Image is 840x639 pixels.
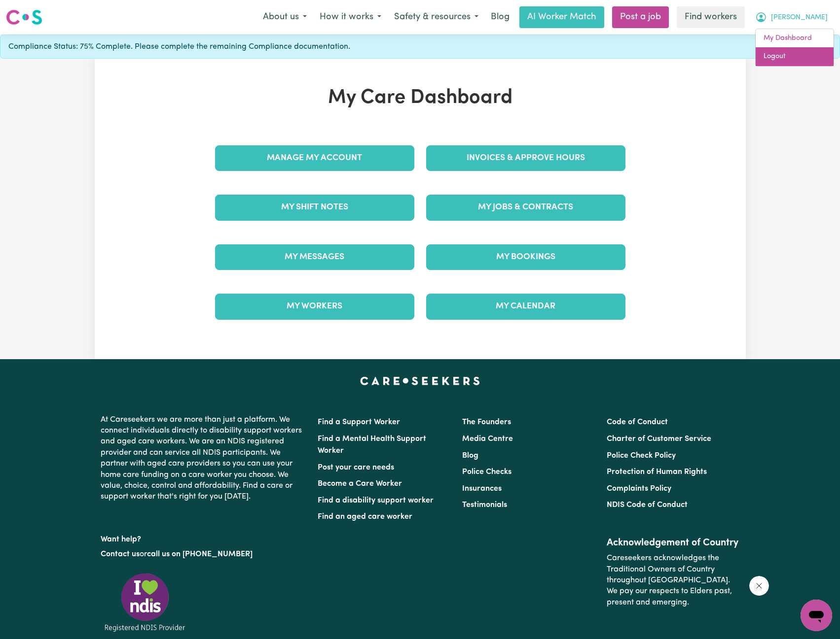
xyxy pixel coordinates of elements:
img: Careseekers logo [6,8,42,26]
a: My Bookings [426,244,625,270]
a: Protection of Human Rights [607,468,707,476]
p: At Careseekers we are more than just a platform. We connect individuals directly to disability su... [101,410,306,506]
a: My Workers [215,294,414,319]
p: Careseekers acknowledges the Traditional Owners of Country throughout [GEOGRAPHIC_DATA]. We pay o... [607,549,739,612]
a: Find workers [677,6,745,28]
a: Charter of Customer Service [607,435,711,443]
a: Careseekers logo [6,6,42,29]
a: Find a Mental Health Support Worker [318,435,426,455]
a: Blog [485,6,515,28]
a: My Shift Notes [215,195,414,220]
a: My Messages [215,244,414,270]
button: Safety & resources [388,7,485,28]
a: Insurances [462,485,502,493]
a: Post a job [612,6,669,28]
iframe: Button to launch messaging window [801,600,832,631]
a: The Founders [462,418,511,426]
div: My Account [755,29,834,67]
p: Want help? [101,530,306,545]
a: My Jobs & Contracts [426,195,625,220]
button: About us [256,7,313,28]
a: My Calendar [426,294,625,319]
button: How it works [313,7,388,28]
button: My Account [749,7,834,28]
span: Compliance Status: 75% Complete. Please complete the remaining Compliance documentation. [8,41,350,53]
a: Find a Support Worker [318,418,400,426]
a: My Dashboard [756,29,834,48]
a: Manage My Account [215,145,414,171]
a: AI Worker Match [519,6,604,28]
a: Become a Care Worker [318,480,402,488]
a: Police Check Policy [607,452,676,460]
a: Contact us [101,550,140,558]
a: Police Checks [462,468,511,476]
a: Complaints Policy [607,485,671,493]
a: Invoices & Approve Hours [426,145,625,171]
a: Blog [462,452,478,460]
a: call us on [PHONE_NUMBER] [147,550,253,558]
img: Registered NDIS provider [101,572,189,633]
h2: Acknowledgement of Country [607,537,739,549]
p: or [101,545,306,564]
a: Code of Conduct [607,418,668,426]
a: Find a disability support worker [318,497,434,504]
span: Need any help? [6,7,60,15]
iframe: Close message [749,576,769,596]
a: Find an aged care worker [318,513,412,521]
a: Testimonials [462,501,507,509]
span: [PERSON_NAME] [771,12,828,23]
a: Media Centre [462,435,513,443]
a: Logout [756,47,834,66]
h1: My Care Dashboard [209,86,631,110]
a: Post your care needs [318,464,394,471]
a: NDIS Code of Conduct [607,501,688,509]
a: Careseekers home page [360,377,480,385]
